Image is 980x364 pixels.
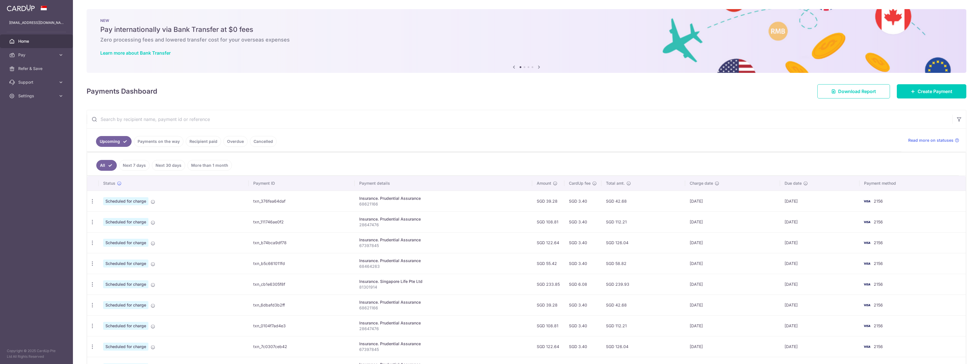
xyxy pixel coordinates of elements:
td: [DATE] [780,274,859,295]
td: SGD 3.40 [564,191,601,211]
td: SGD 3.40 [564,253,601,274]
a: All [96,160,117,171]
td: [DATE] [685,211,780,232]
img: Bank Card [861,343,873,350]
span: Scheduled for charge [103,322,148,330]
span: Total amt. [606,180,625,186]
img: Bank Card [861,219,873,225]
div: Insurance. Prudential Assurance [359,341,527,347]
td: SGD 108.81 [532,315,564,336]
div: Insurance. Prudential Assurance [359,196,527,201]
td: SGD 126.04 [601,232,685,253]
th: Payment details [355,176,532,191]
img: Bank Card [861,302,873,309]
td: SGD 112.21 [601,211,685,232]
span: 2156 [874,303,883,307]
td: SGD 3.40 [564,336,601,357]
span: Settings [18,93,56,99]
img: Bank transfer banner [87,9,966,73]
td: txn_cb1e6305f8f [249,274,355,295]
a: Create Payment [897,84,966,98]
p: 68621166 [359,305,527,311]
span: 2156 [874,240,883,245]
td: SGD 233.85 [532,274,564,295]
td: txn_b74bca9df78 [249,232,355,253]
h5: Pay internationally via Bank Transfer at $0 fees [100,25,953,34]
td: [DATE] [685,315,780,336]
td: [DATE] [780,315,859,336]
td: [DATE] [685,232,780,253]
td: SGD 108.81 [532,211,564,232]
a: Learn more about Bank Transfer [100,50,171,56]
span: Charge date [690,180,713,186]
span: 2156 [874,261,883,266]
td: [DATE] [685,253,780,274]
a: More than 1 month [187,160,232,171]
td: SGD 58.82 [601,253,685,274]
p: 68464263 [359,264,527,269]
a: Next 7 days [119,160,150,171]
td: txn_0104f7ad4e3 [249,315,355,336]
p: 28647476 [359,326,527,332]
p: 28647476 [359,222,527,228]
span: Amount [537,180,551,186]
span: Scheduled for charge [103,197,148,205]
td: [DATE] [685,295,780,315]
span: 2156 [874,344,883,349]
div: Insurance. Singapore Life Pte Ltd [359,279,527,284]
span: Home [18,38,56,44]
span: Scheduled for charge [103,301,148,309]
div: Insurance. Prudential Assurance [359,237,527,243]
td: SGD 39.28 [532,295,564,315]
td: SGD 3.40 [564,232,601,253]
td: SGD 122.64 [532,232,564,253]
p: 67397845 [359,243,527,248]
td: [DATE] [780,191,859,211]
span: Create Payment [918,88,952,95]
td: SGD 42.68 [601,191,685,211]
img: Bank Card [861,281,873,288]
td: [DATE] [780,211,859,232]
span: Scheduled for charge [103,280,148,288]
img: Bank Card [861,198,873,205]
td: SGD 39.28 [532,191,564,211]
p: 67397845 [359,347,527,352]
h6: Zero processing fees and lowered transfer cost for your overseas expenses [100,36,953,43]
span: Due date [785,180,802,186]
a: Upcoming [96,136,132,147]
td: [DATE] [780,253,859,274]
span: 2156 [874,282,883,287]
td: [DATE] [780,295,859,315]
td: SGD 3.40 [564,211,601,232]
span: Read more on statuses [908,137,954,143]
span: 2156 [874,323,883,328]
a: Download Report [817,84,890,98]
h4: Payments Dashboard [87,86,157,96]
td: txn_b5c661011fd [249,253,355,274]
td: [DATE] [685,191,780,211]
a: Cancelled [250,136,277,147]
a: Read more on statuses [908,137,959,143]
td: SGD 126.04 [601,336,685,357]
span: CardUp fee [569,180,591,186]
span: Scheduled for charge [103,260,148,268]
a: Next 30 days [152,160,185,171]
img: Bank Card [861,322,873,329]
p: 68621166 [359,201,527,207]
p: [EMAIL_ADDRESS][DOMAIN_NAME] [9,20,64,26]
a: Overdue [223,136,248,147]
p: NEW [100,18,953,23]
img: CardUp [7,5,35,11]
td: [DATE] [685,336,780,357]
td: SGD 6.08 [564,274,601,295]
a: Payments on the way [134,136,183,147]
td: [DATE] [780,232,859,253]
td: txn_376fea64daf [249,191,355,211]
span: 2156 [874,199,883,203]
input: Search by recipient name, payment id or reference [87,110,952,128]
span: Status [103,180,115,186]
th: Payment method [859,176,966,191]
span: Refer & Save [18,66,56,71]
img: Bank Card [861,260,873,267]
td: SGD 42.68 [601,295,685,315]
